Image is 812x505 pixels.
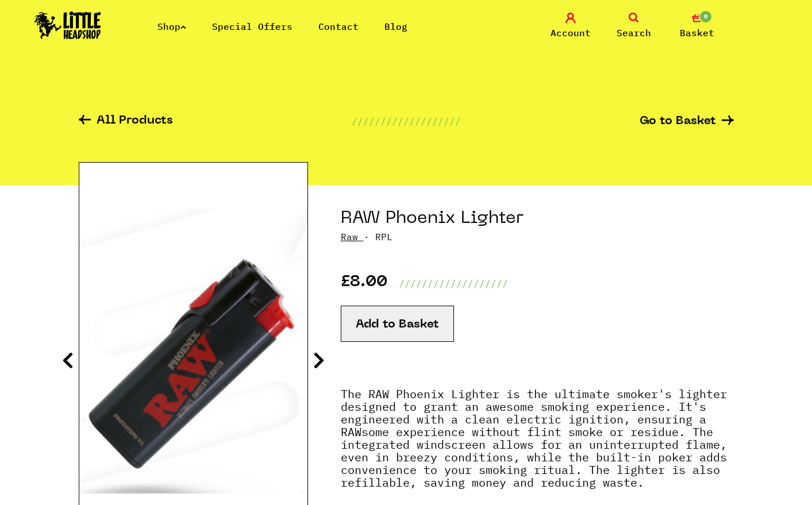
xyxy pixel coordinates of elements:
span: Account [551,26,591,40]
p: /////////////////// [399,276,508,290]
a: Search [605,13,663,40]
a: All Products [79,115,173,128]
a: Go to Basket [640,115,734,128]
a: Contact [318,21,359,32]
h1: RAW Phoenix Lighter [341,208,734,230]
p: · RPL [341,230,734,244]
p: The RAW Phoenix Lighter is the ultimate smoker's lighter designed to grant an awesome smoking exp... [341,388,734,500]
span: Search [617,26,651,40]
a: Special Offers [212,21,293,32]
img: RAW Phoenix Lighter image 1 [79,209,307,494]
span: 0 [699,10,713,24]
a: 0 Basket [668,13,726,40]
span: Basket [680,26,714,40]
a: Raw [341,231,358,242]
button: Add to Basket [341,306,454,342]
img: Little Head Shop Logo [34,11,101,39]
p: /////////////////// [352,114,461,128]
a: Blog [384,21,407,32]
a: Shop [157,21,186,32]
p: £8.00 [341,276,387,290]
